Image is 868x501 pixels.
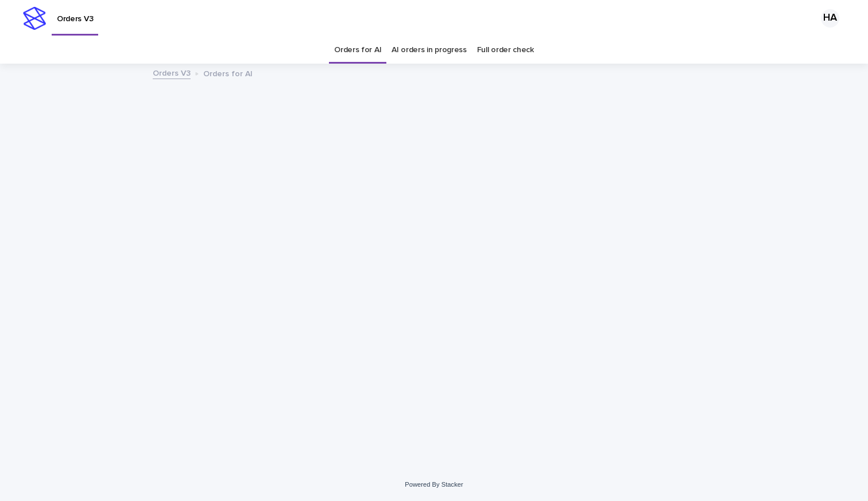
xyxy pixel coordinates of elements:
a: Powered By Stacker [405,481,463,488]
a: Orders V3 [153,66,191,79]
div: HA [821,9,839,28]
a: AI orders in progress [392,37,467,64]
a: Full order check [477,37,534,64]
p: Orders for AI [203,66,253,79]
a: Orders for AI [334,37,381,64]
img: stacker-logo-s-only.png [23,7,46,30]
